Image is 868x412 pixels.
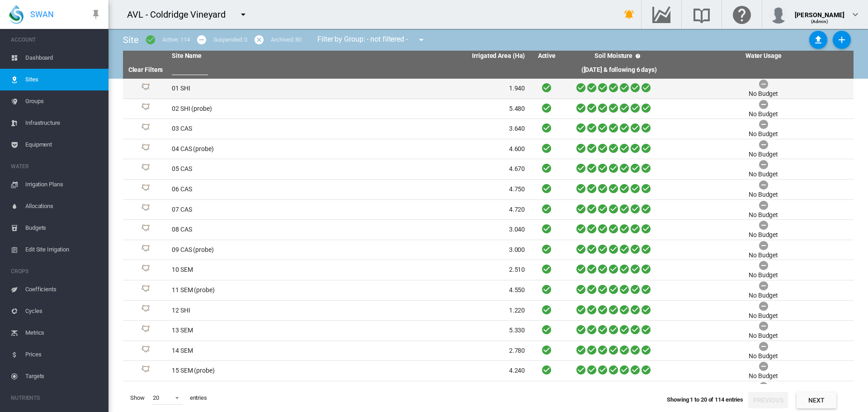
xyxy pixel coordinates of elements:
div: No Budget [749,110,778,119]
td: 03 CAS [168,119,349,139]
md-icon: icon-bell-ring [624,9,635,20]
img: 1.svg [140,83,151,94]
tr: Site Id: 36119 05 CAS 4.670 No Budget [123,159,854,180]
td: 14 SEM [168,341,349,361]
div: No Budget [749,190,778,199]
div: No Budget [749,251,778,260]
div: No Budget [749,211,778,220]
div: No Budget [749,130,778,139]
button: icon-menu-down [234,5,252,24]
div: AVL - Coldridge Vineyard [127,8,234,21]
span: SWAN [30,9,54,20]
td: 4.670 [349,159,529,179]
md-icon: icon-cancel [254,34,264,45]
span: entries [186,390,211,406]
td: 3.640 [349,119,529,139]
td: 10 SEM [168,260,349,280]
img: 1.svg [140,325,151,336]
span: Metrics [25,322,101,344]
td: 12 SHI [168,301,349,321]
td: 3.000 [349,240,529,260]
tr: Site Id: 36027 02 SHI (probe) 5.480 No Budget [123,99,854,119]
th: Active [528,51,565,62]
button: icon-bell-ring [620,5,638,24]
tr: Site Id: 35993 01 SHI 1.940 No Budget [123,79,854,99]
span: Site [123,34,139,45]
div: No Budget [749,372,778,381]
td: 5.480 [349,99,529,119]
md-icon: Search the knowledge base [691,9,712,20]
tr: Site Id: 36157 11 SEM (probe) 4.550 No Budget [123,280,854,301]
md-icon: icon-minus-circle [196,34,207,45]
div: Site Id: 36159 [127,224,165,235]
md-icon: icon-pin [90,9,101,20]
span: Coefficients [25,279,101,300]
div: Site Id: 36123 [127,144,165,155]
td: 09 CAS (probe) [168,240,349,260]
md-icon: icon-plus [836,34,847,45]
span: Groups [25,90,101,112]
div: Site Id: 35995 [127,365,165,376]
div: No Budget [749,331,778,341]
div: Site Id: 35993 [127,83,165,94]
td: 4.080 [349,381,529,401]
button: Sites Bulk Import [809,31,827,49]
div: No Budget [749,352,778,361]
div: No Budget [749,312,778,321]
tr: Site Id: 35994 16 SHI 4.080 No Budget [123,381,854,402]
img: 1.svg [140,144,151,155]
span: Budgets [25,217,101,239]
div: Active: 114 [162,36,190,44]
span: Sites [25,69,101,90]
td: 07 CAS [168,200,349,220]
div: No Budget [749,271,778,280]
img: 1.svg [140,305,151,316]
td: 4.550 [349,280,529,300]
span: Cycles [25,300,101,322]
div: Suspended: 0 [213,36,248,44]
div: Site Id: 36157 [127,285,165,296]
span: CROPS [11,264,101,279]
img: 1.svg [140,164,151,175]
td: 4.720 [349,200,529,220]
md-icon: icon-checkbox-marked-circle [145,34,156,45]
div: Site Id: 35996 [127,346,165,356]
md-icon: Click here for help [731,9,753,20]
span: (Admin) [811,19,829,24]
div: [PERSON_NAME] [795,7,844,16]
div: No Budget [749,90,778,99]
span: Allocations [25,195,101,217]
img: SWAN-Landscape-Logo-Colour-drop.png [9,5,24,24]
div: No Budget [749,170,778,179]
button: Next [797,392,836,408]
td: 4.750 [349,180,529,199]
td: 08 CAS [168,220,349,240]
img: 1.svg [140,123,151,134]
div: Site Id: 36119 [127,164,165,175]
span: Irrigation Plans [25,174,101,195]
img: 1.svg [140,245,151,256]
img: 1.svg [140,204,151,215]
button: Add New Site, define start date [833,31,851,49]
td: 13 SEM [168,321,349,341]
span: Targets [25,365,101,387]
tr: Site Id: 36406 06 CAS 4.750 No Budget [123,180,854,200]
img: 1.svg [140,346,151,356]
img: 1.svg [140,184,151,195]
td: 02 SHI (probe) [168,99,349,119]
td: 04 CAS (probe) [168,139,349,159]
th: ([DATE] & following 6 days) [565,62,673,79]
td: 16 SHI [168,381,349,401]
tr: Site Id: 36123 04 CAS (probe) 4.600 No Budget [123,139,854,160]
div: Site Id: 35991 [127,325,165,336]
td: 1.940 [349,79,529,99]
span: Infrastructure [25,112,101,134]
td: 5.330 [349,321,529,341]
div: Site Id: 36153 [127,204,165,215]
img: profile.jpg [769,5,788,24]
md-icon: icon-help-circle [632,51,643,62]
div: No Budget [749,150,778,159]
img: 1.svg [140,285,151,296]
tr: Site Id: 36125 03 CAS 3.640 No Budget [123,119,854,139]
div: No Budget [749,291,778,300]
